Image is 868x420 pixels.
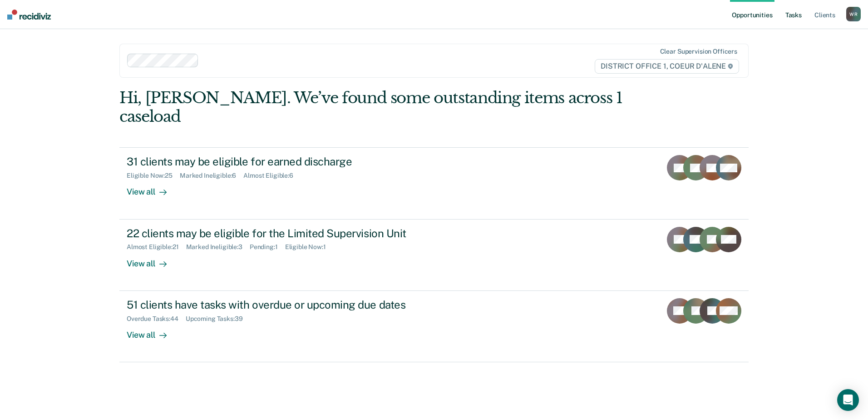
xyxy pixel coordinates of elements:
img: Recidiviz [7,10,51,20]
span: DISTRICT OFFICE 1, COEUR D'ALENE [595,59,739,74]
div: Almost Eligible : 21 [127,243,186,251]
div: Overdue Tasks : 44 [127,315,186,323]
div: 31 clients may be eligible for earned discharge [127,155,445,168]
div: Marked Ineligible : 3 [186,243,250,251]
div: View all [127,180,178,197]
a: 31 clients may be eligible for earned dischargeEligible Now:25Marked Ineligible:6Almost Eligible:... [119,147,749,219]
div: Clear supervision officers [660,48,737,55]
div: 22 clients may be eligible for the Limited Supervision Unit [127,227,445,240]
div: Hi, [PERSON_NAME]. We’ve found some outstanding items across 1 caseload [119,89,623,126]
div: Upcoming Tasks : 39 [186,315,250,323]
a: 51 clients have tasks with overdue or upcoming due datesOverdue Tasks:44Upcoming Tasks:39View all [119,291,749,362]
div: Marked Ineligible : 6 [180,172,243,180]
div: View all [127,251,178,269]
div: Eligible Now : 1 [285,243,333,251]
div: Pending : 1 [250,243,285,251]
div: Eligible Now : 25 [127,172,180,180]
div: Almost Eligible : 6 [243,172,301,180]
div: W R [846,7,861,21]
div: Open Intercom Messenger [837,389,859,411]
button: WR [846,7,861,21]
div: 51 clients have tasks with overdue or upcoming due dates [127,298,445,311]
a: 22 clients may be eligible for the Limited Supervision UnitAlmost Eligible:21Marked Ineligible:3P... [119,220,749,291]
div: View all [127,322,178,340]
